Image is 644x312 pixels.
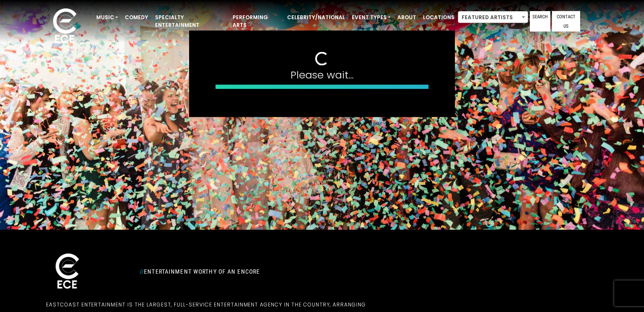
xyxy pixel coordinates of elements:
[530,11,550,32] a: Search
[216,69,428,81] h4: Please wait...
[420,10,458,25] a: Locations
[394,10,420,25] a: About
[284,10,348,25] a: Celebrity/National
[229,10,284,32] a: Performing Arts
[140,268,144,275] span: //
[458,12,528,23] span: Featured Artists
[152,10,229,32] a: Specialty Entertainment
[458,11,528,23] span: Featured Artists
[348,10,394,25] a: Event Types
[135,265,416,278] div: Entertainment Worthy of an Encore
[552,11,580,32] a: Contact Us
[93,10,121,25] a: Music
[121,10,152,25] a: Comedy
[46,251,89,292] img: ece_new_logo_whitev2-1.png
[43,6,86,47] img: ece_new_logo_whitev2-1.png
